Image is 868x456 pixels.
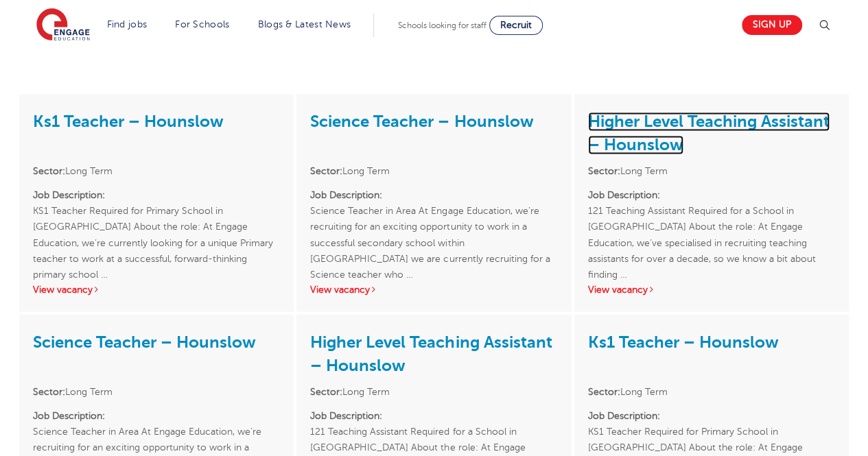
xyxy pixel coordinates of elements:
[588,187,835,266] p: 121 Teaching Assistant Required for a School in [GEOGRAPHIC_DATA] About the role: At Engage Educa...
[310,190,382,200] strong: Job Description:
[310,187,557,266] p: Science Teacher in Area At Engage Education, we’re recruiting for an exciting opportunity to work...
[310,112,533,131] a: Science Teacher – Hounslow
[310,163,557,179] li: Long Term
[588,410,660,420] strong: Job Description:
[258,19,351,29] a: Blogs & Latest News
[33,166,65,176] strong: Sector:
[33,284,100,294] a: View vacancy
[33,190,105,200] strong: Job Description:
[33,163,280,179] li: Long Term
[310,410,382,420] strong: Job Description:
[36,8,90,43] img: Engage Education
[742,15,802,35] a: Sign up
[310,166,342,176] strong: Sector:
[310,383,557,399] li: Long Term
[500,20,532,30] span: Recruit
[588,386,620,396] strong: Sector:
[33,332,256,351] a: Science Teacher – Hounslow
[588,190,660,200] strong: Job Description:
[310,386,342,396] strong: Sector:
[33,112,224,131] a: Ks1 Teacher – Hounslow
[310,284,377,294] a: View vacancy
[588,166,620,176] strong: Sector:
[33,386,65,396] strong: Sector:
[33,383,280,399] li: Long Term
[588,163,835,179] li: Long Term
[175,19,229,29] a: For Schools
[588,112,830,154] a: Higher Level Teaching Assistant – Hounslow
[33,187,280,266] p: KS1 Teacher Required for Primary School in [GEOGRAPHIC_DATA] About the role: At Engage Education,...
[588,332,779,351] a: Ks1 Teacher – Hounslow
[398,21,486,30] span: Schools looking for staff
[489,16,543,35] a: Recruit
[107,19,148,29] a: Find jobs
[588,383,835,399] li: Long Term
[33,410,105,420] strong: Job Description:
[310,332,552,374] a: Higher Level Teaching Assistant – Hounslow
[588,284,655,294] a: View vacancy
